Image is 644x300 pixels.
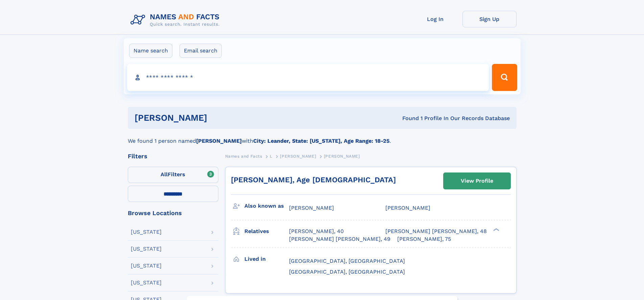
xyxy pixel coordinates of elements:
span: L [270,154,272,159]
a: View Profile [444,173,510,189]
input: search input [127,64,489,91]
span: [PERSON_NAME] [280,154,316,159]
div: View Profile [461,173,493,189]
a: [PERSON_NAME], 75 [397,235,451,243]
div: [US_STATE] [131,229,162,235]
div: ❯ [492,228,500,232]
h3: Relatives [244,226,289,237]
h1: [PERSON_NAME] [135,114,305,122]
span: [GEOGRAPHIC_DATA], [GEOGRAPHIC_DATA] [289,258,405,264]
b: City: Leander, State: [US_STATE], Age Range: 18-25 [253,138,389,144]
a: [PERSON_NAME], 40 [289,228,344,235]
a: [PERSON_NAME] [PERSON_NAME], 49 [289,235,390,243]
div: [US_STATE] [131,246,162,252]
label: Name search [129,44,172,58]
h3: Lived in [244,253,289,265]
a: Log In [408,11,462,27]
div: We found 1 person named with . [128,129,517,145]
div: [US_STATE] [131,280,162,285]
span: [GEOGRAPHIC_DATA], [GEOGRAPHIC_DATA] [289,269,405,275]
label: Filters [128,167,218,183]
a: [PERSON_NAME], Age [DEMOGRAPHIC_DATA] [231,176,396,184]
div: Found 1 Profile In Our Records Database [305,115,510,122]
a: [PERSON_NAME] [280,152,316,160]
div: Browse Locations [128,210,218,216]
a: [PERSON_NAME] [PERSON_NAME], 48 [385,228,487,235]
span: All [161,171,168,178]
h3: Also known as [244,200,289,212]
span: [PERSON_NAME] [289,205,334,211]
b: [PERSON_NAME] [196,138,242,144]
div: Filters [128,153,218,159]
label: Email search [180,44,222,58]
a: L [270,152,272,160]
div: [US_STATE] [131,263,162,269]
img: Logo Names and Facts [128,11,225,29]
a: Sign Up [462,11,517,27]
button: Search Button [492,64,517,91]
span: [PERSON_NAME] [385,205,430,211]
span: [PERSON_NAME] [324,154,360,159]
a: Names and Facts [225,152,262,160]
